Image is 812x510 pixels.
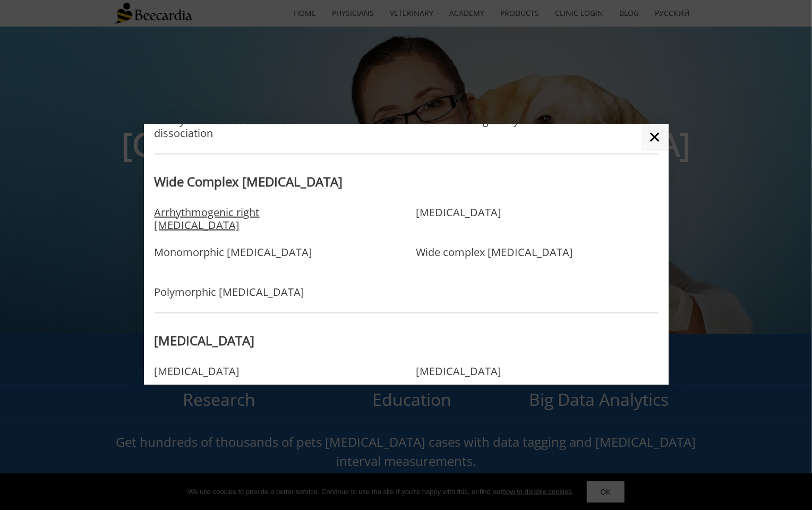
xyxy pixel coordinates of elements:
a: [MEDICAL_DATA] [416,365,501,378]
a: [MEDICAL_DATA] [155,365,240,378]
a: Arrhythmogenic right [MEDICAL_DATA] [155,206,344,241]
a: Wide complex [MEDICAL_DATA] [416,246,573,259]
span: Wide Complex [MEDICAL_DATA] [155,173,343,190]
a: ✕ [642,124,669,151]
a: [MEDICAL_DATA] [416,206,501,241]
a: Ventricular trigeminy [416,114,519,127]
a: Monomorphic [MEDICAL_DATA] [155,246,313,280]
a: Isorhythmic atrioventricular dissociation [155,114,344,140]
span: [MEDICAL_DATA] [155,331,255,349]
a: Polymorphic [MEDICAL_DATA] [155,286,305,299]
